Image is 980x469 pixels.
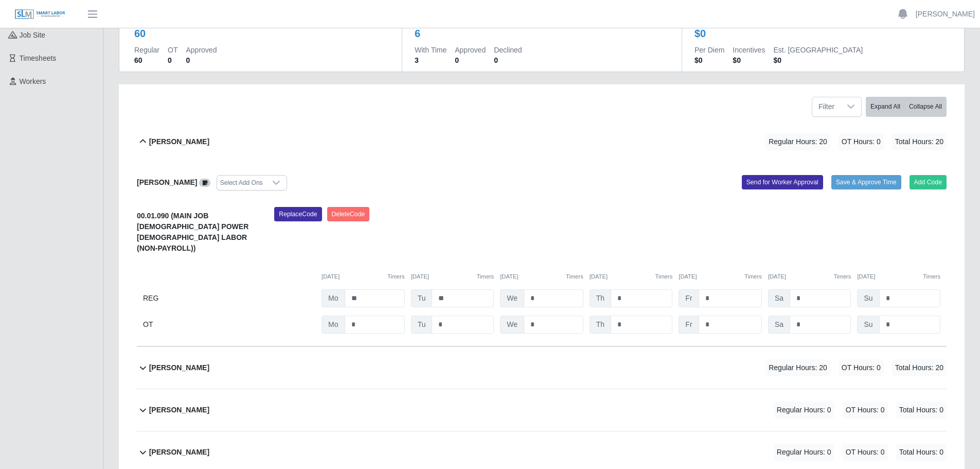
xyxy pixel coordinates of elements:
[765,359,830,376] span: Regular Hours: 20
[137,347,947,389] button: [PERSON_NAME] Regular Hours: 20 OT Hours: 0 Total Hours: 20
[679,316,699,334] span: Fr
[494,45,522,55] dt: Declined
[774,444,834,461] span: Regular Hours: 0
[143,289,315,307] div: REG
[839,133,884,150] span: OT Hours: 0
[774,402,834,419] span: Regular Hours: 0
[768,316,790,334] span: Sa
[857,272,940,281] div: [DATE]
[415,26,420,41] div: 6
[476,272,494,281] button: Timers
[322,316,345,334] span: Mo
[411,289,433,307] span: Tu
[199,178,210,186] a: View/Edit Notes
[679,289,699,307] span: Fr
[744,272,762,281] button: Timers
[137,121,947,163] button: [PERSON_NAME] Regular Hours: 20 OT Hours: 0 Total Hours: 20
[20,54,57,62] span: Timesheets
[773,45,863,55] dt: Est. [GEOGRAPHIC_DATA]
[500,272,583,281] div: [DATE]
[679,272,762,281] div: [DATE]
[812,97,841,116] span: Filter
[916,9,975,20] a: [PERSON_NAME]
[896,402,947,419] span: Total Hours: 0
[20,77,46,85] span: Workers
[768,272,851,281] div: [DATE]
[415,45,447,55] dt: With Time
[694,45,724,55] dt: Per Diem
[742,175,823,189] button: Send for Worker Approval
[590,289,611,307] span: Th
[733,45,765,55] dt: Incentives
[134,55,159,65] dd: 60
[500,289,524,307] span: We
[768,289,790,307] span: Sa
[843,444,888,461] span: OT Hours: 0
[455,45,486,55] dt: Approved
[327,207,370,221] button: DeleteCode
[923,272,940,281] button: Timers
[134,26,146,41] div: 60
[168,45,177,55] dt: OT
[415,55,447,65] dd: 3
[892,359,947,376] span: Total Hours: 20
[910,175,947,189] button: Add Code
[857,316,879,334] span: Su
[866,97,905,117] button: Expand All
[149,405,209,415] b: [PERSON_NAME]
[322,289,345,307] span: Mo
[494,55,522,65] dd: 0
[866,97,947,117] div: bulk actions
[274,207,322,221] button: ReplaceCode
[733,55,765,65] dd: $0
[694,55,724,65] dd: $0
[186,45,217,55] dt: Approved
[149,362,209,373] b: [PERSON_NAME]
[843,402,888,419] span: OT Hours: 0
[387,272,405,281] button: Timers
[590,316,611,334] span: Th
[322,272,405,281] div: [DATE]
[896,444,947,461] span: Total Hours: 0
[411,316,433,334] span: Tu
[137,212,248,252] b: 00.01.090 (MAIN JOB [DEMOGRAPHIC_DATA] POWER [DEMOGRAPHIC_DATA] LABOR (NON-PAYROLL))
[655,272,673,281] button: Timers
[134,45,159,55] dt: Regular
[694,26,706,41] div: $0
[904,97,947,117] button: Collapse All
[217,176,266,190] div: Select Add Ons
[831,175,901,189] button: Save & Approve Time
[137,389,947,431] button: [PERSON_NAME] Regular Hours: 0 OT Hours: 0 Total Hours: 0
[186,55,217,65] dd: 0
[168,55,177,65] dd: 0
[143,316,315,334] div: OT
[857,289,879,307] span: Su
[149,136,209,147] b: [PERSON_NAME]
[500,316,524,334] span: We
[773,55,863,65] dd: $0
[566,272,583,281] button: Timers
[149,447,209,458] b: [PERSON_NAME]
[20,31,46,39] span: job site
[411,272,494,281] div: [DATE]
[765,133,830,150] span: Regular Hours: 20
[839,359,884,376] span: OT Hours: 0
[14,9,66,20] img: SLM Logo
[892,133,947,150] span: Total Hours: 20
[455,55,486,65] dd: 0
[137,178,197,186] b: [PERSON_NAME]
[834,272,851,281] button: Timers
[590,272,673,281] div: [DATE]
